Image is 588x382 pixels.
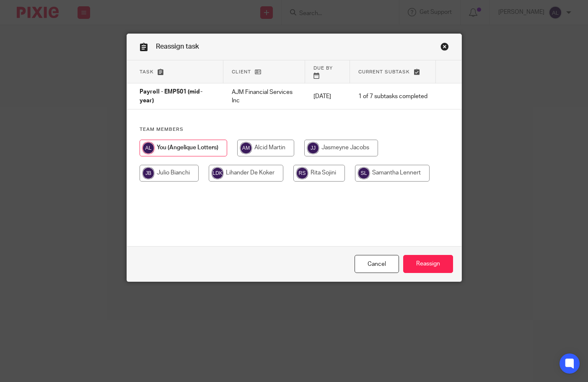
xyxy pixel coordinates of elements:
p: AJM Financial Services Inc [232,88,297,105]
a: Close this dialog window [355,255,399,273]
span: Current subtask [358,70,410,74]
span: Task [140,70,154,74]
h4: Team members [140,126,449,133]
a: Close this dialog window [440,42,449,54]
span: Reassign task [156,43,199,50]
p: [DATE] [313,92,342,101]
span: Client [232,70,251,74]
td: 1 of 7 subtasks completed [350,83,436,109]
input: Reassign [403,255,453,273]
span: Due by [313,66,333,70]
span: Payroll - EMP501 (mid-year) [140,89,202,104]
